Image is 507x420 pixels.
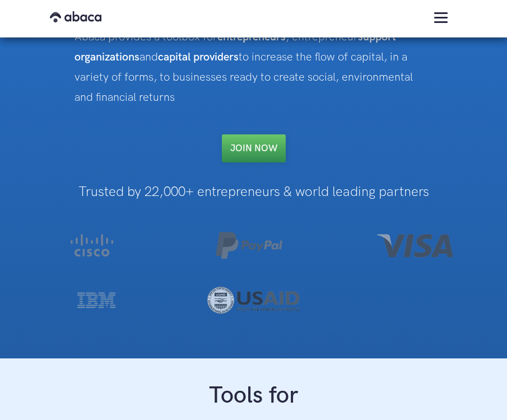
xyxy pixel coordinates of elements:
[222,134,286,162] a: Join NOW
[158,50,239,64] strong: capital providers
[75,27,433,108] div: Abaca provides a toolbox for , entrepreneur and to increase the flow of capital, in a variety of ...
[76,381,431,411] h1: Tools for
[11,185,496,199] h1: Trusted by 22,000+ entrepreneurs & world leading partners
[424,1,458,33] div: menu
